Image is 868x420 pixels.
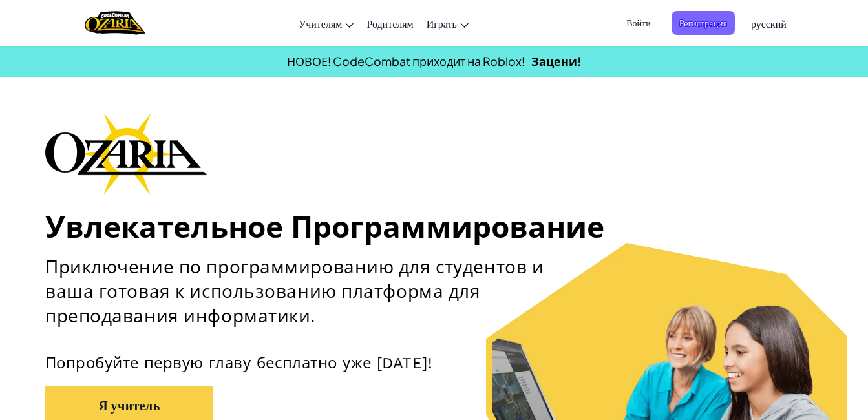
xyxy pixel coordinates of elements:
button: Войти [619,11,658,35]
h1: Увлекательное Программирование [45,208,823,244]
span: Играть [427,17,457,30]
h2: Приключение по программированию для студентов и ваша готовая к использованию платформа для препод... [45,254,566,328]
span: НОВОЕ! CodeCombat приходит на Roblox! [287,54,525,68]
a: Играть [420,6,475,41]
a: русский [745,6,793,41]
a: Зацени! [531,54,582,68]
a: Ozaria by CodeCombat logo [85,10,145,36]
a: Учителям [292,6,361,41]
span: Учителям [299,17,343,30]
p: Попробуйте первую главу бесплатно уже [DATE]! [45,353,823,373]
span: русский [751,17,787,30]
img: Home [85,10,145,36]
button: Регистрация [672,11,735,35]
img: Ozaria branding logo [45,112,207,195]
a: Родителям [360,6,419,41]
